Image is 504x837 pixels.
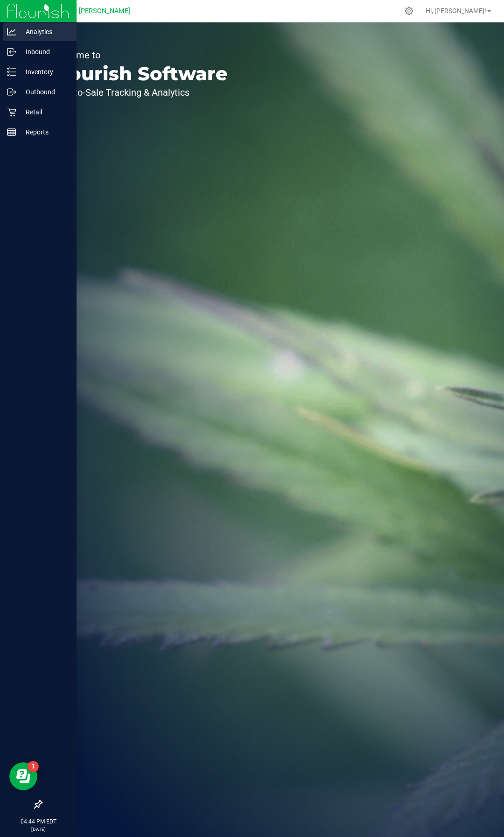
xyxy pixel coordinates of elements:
p: Inventory [16,66,72,77]
inline-svg: Retail [7,107,16,117]
p: Retail [16,106,72,118]
p: Flourish Software [50,64,228,83]
p: Reports [16,127,72,138]
inline-svg: Inbound [7,47,16,56]
p: Outbound [16,86,72,98]
p: Seed-to-Sale Tracking & Analytics [50,88,228,97]
inline-svg: Outbound [7,87,16,97]
inline-svg: Inventory [7,67,16,77]
span: Hi, [PERSON_NAME]! [426,7,486,14]
p: Welcome to [50,50,228,60]
inline-svg: Reports [7,127,16,137]
iframe: Resource center [9,762,37,790]
p: Analytics [16,26,72,37]
iframe: Resource center unread badge [28,761,39,772]
p: [DATE] [4,826,72,833]
p: 04:44 PM EDT [4,817,72,826]
span: GA1 - [PERSON_NAME] [61,7,130,15]
div: Manage settings [403,7,415,15]
p: Inbound [16,46,72,57]
inline-svg: Analytics [7,27,16,36]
